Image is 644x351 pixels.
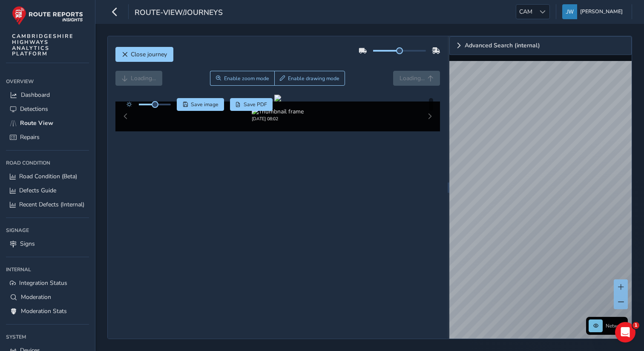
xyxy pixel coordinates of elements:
a: Dashboard [6,88,89,102]
img: rr logo [12,6,83,25]
a: Recent Defects (Internal) [6,197,89,212]
span: Enable zoom mode [224,75,269,82]
span: Defects Guide [19,186,56,194]
button: Close journey [115,47,173,62]
span: Integration Status [19,279,67,287]
button: PDF [230,98,273,111]
span: Recent Defects (Internal) [19,200,84,209]
span: 1 [632,322,639,329]
span: Detections [20,105,48,113]
button: Draw [274,71,345,86]
span: [PERSON_NAME] [580,4,623,19]
span: Signs [20,240,35,248]
a: Road Condition (Beta) [6,169,89,183]
div: Road Condition [6,157,89,169]
a: Expand [449,36,632,55]
span: Close journey [131,50,167,58]
a: Signs [6,237,89,251]
iframe: Intercom live chat [615,322,635,342]
a: Detections [6,102,89,116]
span: Enable drawing mode [288,75,339,82]
span: Moderation [21,293,51,301]
span: Network [606,322,625,329]
div: Internal [6,263,89,276]
button: Zoom [210,71,274,86]
a: Route View [6,116,89,130]
a: Moderation [6,290,89,304]
span: Save image [191,101,218,108]
div: System [6,331,89,343]
span: Moderation Stats [21,307,67,315]
a: Integration Status [6,276,89,290]
div: Overview [6,75,89,88]
span: Dashboard [21,91,50,99]
span: Repairs [20,133,40,141]
span: CAM [516,5,535,19]
img: diamond-layout [562,4,577,19]
a: Defects Guide [6,183,89,197]
span: route-view/journeys [135,7,223,19]
button: Save [177,98,224,111]
span: Advanced Search (internal) [465,43,540,49]
a: Repairs [6,130,89,144]
span: Road Condition (Beta) [19,172,77,180]
div: Signage [6,224,89,237]
button: [PERSON_NAME] [562,4,626,19]
span: Route View [20,119,53,127]
img: Thumbnail frame [252,107,304,116]
span: CAMBRIDGESHIRE HIGHWAYS ANALYTICS PLATFORM [12,33,74,57]
span: Save PDF [244,101,267,108]
a: Moderation Stats [6,304,89,318]
div: [DATE] 08:02 [252,116,304,122]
